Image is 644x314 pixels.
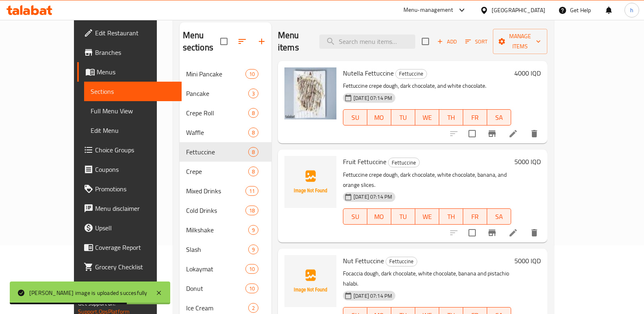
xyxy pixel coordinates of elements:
input: search [319,35,415,49]
span: TH [442,112,460,123]
button: Manage items [493,29,547,54]
div: items [248,89,258,98]
a: Choice Groups [77,140,182,160]
div: Crepe8 [180,162,271,181]
span: Choice Groups [95,145,175,155]
button: SU [343,109,367,126]
span: Add [436,37,458,46]
span: 10 [246,70,258,78]
span: MO [371,112,388,123]
button: MO [367,208,391,225]
span: Cold Drinks [186,206,245,215]
button: WE [415,208,439,225]
span: TU [395,112,412,123]
a: Edit menu item [508,129,518,139]
div: [PERSON_NAME] image is uploaded succesfully [29,288,147,297]
span: Fettuccine [386,257,417,266]
div: Lokaymat10 [180,259,271,279]
a: Upsell [77,218,182,238]
div: Cold Drinks18 [180,201,271,220]
span: Fettuccine [388,158,419,167]
a: Menu disclaimer [77,199,182,218]
span: 2 [249,304,258,312]
span: Sort sections [232,32,252,51]
h2: Menu items [278,29,310,54]
span: Donut [186,284,245,293]
span: Menus [97,67,175,77]
span: Crepe [186,167,248,176]
div: items [248,108,258,118]
span: 8 [249,148,258,156]
span: SU [347,211,364,223]
span: Edit Restaurant [95,28,175,38]
a: Edit Restaurant [77,23,182,43]
div: Mini Pancake10 [180,64,271,84]
span: 8 [249,168,258,175]
span: 18 [246,207,258,214]
div: items [248,128,258,137]
a: Sections [84,82,182,101]
img: Fruit Fettuccine [284,156,336,208]
span: TH [442,211,460,223]
span: [DATE] 07:14 PM [350,94,395,102]
button: MO [367,109,391,126]
span: Crepe Roll [186,108,248,118]
h6: 5000 IQD [514,255,541,266]
div: Fettuccine [386,257,417,266]
span: 8 [249,129,258,136]
div: Fettuccine [388,158,420,167]
div: Fettuccine [186,147,248,157]
img: Nutella Fettuccine [284,67,336,119]
button: SA [487,109,511,126]
div: items [245,206,258,215]
span: Select all sections [215,33,232,50]
span: WE [418,112,436,123]
button: WE [415,109,439,126]
span: Mini Pancake [186,69,245,79]
button: TH [439,109,463,126]
div: Milkshake9 [180,220,271,240]
span: Upsell [95,223,175,233]
span: 8 [249,109,258,117]
span: MO [371,211,388,223]
div: items [248,225,258,235]
span: WE [418,211,436,223]
a: Branches [77,43,182,62]
span: TU [395,211,412,223]
span: [DATE] 07:14 PM [350,193,395,201]
a: Edit menu item [508,228,518,238]
span: Lokaymat [186,264,245,274]
div: Menu-management [403,5,453,15]
span: Sections [91,87,175,96]
span: Add item [434,35,460,48]
span: Sort [465,37,488,46]
a: Edit Menu [84,121,182,140]
button: FR [463,208,487,225]
span: Manage items [499,31,541,52]
span: Full Menu View [91,106,175,116]
a: Grocery Checklist [77,257,182,277]
div: Fettuccine [395,69,427,79]
span: Waffle [186,128,248,137]
span: 10 [246,265,258,273]
span: 11 [246,187,258,195]
div: Waffle8 [180,123,271,142]
span: Fruit Fettuccine [343,156,386,168]
span: Coverage Report [95,243,175,252]
img: Nut Fettuccine [284,255,336,307]
span: Mixed Drinks [186,186,245,196]
span: Select to update [464,125,481,142]
a: Coverage Report [77,238,182,257]
span: Coupons [95,165,175,174]
button: delete [525,223,544,243]
span: Ice Cream [186,303,248,313]
div: Slash9 [180,240,271,259]
button: TH [439,208,463,225]
span: 10 [246,285,258,292]
span: Fettuccine [396,69,427,78]
span: Select section [417,33,434,50]
div: [GEOGRAPHIC_DATA] [492,6,545,15]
